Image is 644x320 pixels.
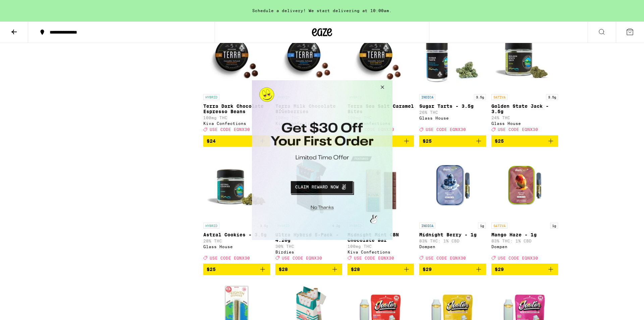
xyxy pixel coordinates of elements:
[275,24,342,135] a: Open page for Terra Milk Chocolate Blueberries from Kiva Confections
[203,103,270,114] p: Terra Dark Chocolate Espresso Beans
[203,152,270,264] a: Open page for Astral Cookies - 3.5g from Glass House
[491,116,558,120] p: 24% THC
[419,24,486,135] a: Open page for Sugar Tarts - 3.5g from Glass House
[347,264,414,275] button: Add to bag
[210,256,250,260] span: USE CODE EQNX30
[550,223,558,229] p: 1g
[203,116,270,120] p: 100mg THC
[4,5,48,10] span: Hi. Need any help?
[419,94,435,100] p: INDICA
[275,24,342,91] img: Kiva Confections - Terra Milk Chocolate Blueberries
[491,152,558,219] img: Dompen - Mango Haze - 1g
[495,138,504,144] span: $25
[419,110,486,115] p: 26% THC
[495,267,504,272] span: $29
[491,94,507,100] p: SATIVA
[282,256,322,260] span: USE CODE EQNX30
[491,264,558,275] button: Add to bag
[275,264,342,275] button: Add to bag
[347,24,414,91] img: Kiva Confections - Terra Sea Salt Caramel Bites
[207,267,216,272] span: $25
[354,256,394,260] span: USE CODE EQNX30
[491,223,507,229] p: SATIVA
[347,250,414,254] div: Kiva Confections
[491,232,558,237] p: Mango Haze - 1g
[419,152,486,264] a: Open page for Midnight Berry - 1g from Dompen
[491,24,558,91] img: Glass House - Golden State Jack - 3.5g
[491,152,558,264] a: Open page for Mango Haze - 1g from Dompen
[474,94,486,100] p: 3.5g
[491,244,558,249] div: Dompen
[546,94,558,100] p: 3.5g
[426,128,466,132] span: USE CODE EQNX30
[419,239,486,243] p: 83% THC: 1% CBD
[203,223,219,229] p: HYBRID
[203,244,270,249] div: Glass House
[203,239,270,243] p: 28% THC
[419,264,486,275] button: Add to bag
[210,128,250,132] span: USE CODE EQNX30
[491,24,558,135] a: Open page for Golden State Jack - 3.5g from Glass House
[419,24,486,91] img: Glass House - Sugar Tarts - 3.5g
[203,24,270,135] a: Open page for Terra Dark Chocolate Espresso Beans from Kiva Confections
[203,135,270,147] button: Add to bag
[478,223,486,229] p: 1g
[419,103,486,109] p: Sugar Tarts - 3.5g
[203,24,270,91] img: Kiva Confections - Terra Dark Chocolate Espresso Beans
[252,80,392,240] div: Modal Overlay Box
[351,267,360,272] span: $28
[207,138,216,144] span: $24
[491,135,558,147] button: Add to bag
[252,80,392,240] iframe: Modal Overlay Box Frame
[419,135,486,147] button: Add to bag
[491,121,558,126] div: Glass House
[419,232,486,237] p: Midnight Berry - 1g
[347,244,414,248] p: 100mg THC
[203,121,270,126] div: Kiva Confections
[275,244,342,248] p: 30% THC
[203,94,219,100] p: HYBRID
[498,128,538,132] span: USE CODE EQNX30
[279,267,288,272] span: $28
[419,116,486,120] div: Glass House
[419,223,435,229] p: INDICA
[426,256,466,260] span: USE CODE EQNX30
[498,256,538,260] span: USE CODE EQNX30
[203,264,270,275] button: Add to bag
[347,24,414,135] a: Open page for Terra Sea Salt Caramel Bites from Kiva Confections
[423,138,432,144] span: $25
[423,267,432,272] span: $29
[491,239,558,243] p: 83% THC: 1% CBD
[203,152,270,219] img: Glass House - Astral Cookies - 3.5g
[203,232,270,237] p: Astral Cookies - 3.5g
[419,152,486,219] img: Dompen - Midnight Berry - 1g
[491,103,558,114] p: Golden State Jack - 3.5g
[275,250,342,254] div: Birdies
[419,244,486,249] div: Dompen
